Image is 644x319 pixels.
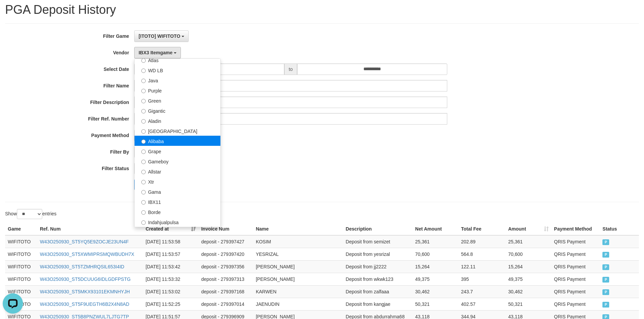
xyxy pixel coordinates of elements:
[141,200,146,205] input: IBX11
[412,260,458,273] td: 15,264
[134,30,189,42] button: [ITOTO] WIFITOTO
[458,248,506,260] td: 564.8
[5,223,37,235] th: Game
[141,190,146,194] input: Gama
[135,156,220,166] label: Gameboy
[284,63,297,75] span: to
[135,217,220,227] label: Indahjualpulsa
[135,55,220,65] label: Atlas
[17,209,42,219] select: Showentries
[135,65,220,75] label: WD LB
[505,235,551,248] td: 25,361
[37,223,143,235] th: Ref. Num
[412,273,458,285] td: 49,375
[505,298,551,310] td: 50,321
[3,3,23,23] button: Open LiveChat chat widget
[602,289,609,295] span: PAID
[343,223,412,235] th: Description
[40,239,129,244] a: W43O250930_ST5YQ5E9ZOCJE23UN4F
[412,223,458,235] th: Net Amount
[505,273,551,285] td: 49,375
[135,75,220,85] label: Java
[198,235,253,248] td: deposit - 279397427
[551,260,600,273] td: QRIS Payment
[198,260,253,273] td: deposit - 279397356
[505,260,551,273] td: 15,264
[135,126,220,136] label: [GEOGRAPHIC_DATA]
[5,285,37,298] td: WIFITOTO
[602,252,609,258] span: PAID
[551,273,600,285] td: QRIS Payment
[141,139,146,144] input: Alibaba
[143,223,198,235] th: Created at: activate to sort column ascending
[135,115,220,126] label: Aladin
[343,260,412,273] td: Deposit from jj2222
[505,248,551,260] td: 70,600
[458,260,506,273] td: 122.11
[602,239,609,245] span: PAID
[551,235,600,248] td: QRIS Payment
[141,119,146,124] input: Aladin
[141,69,146,73] input: WD LB
[343,298,412,310] td: Deposit from kangjae
[5,273,37,285] td: WIFITOTO
[5,3,639,17] h1: PGA Deposit History
[135,85,220,95] label: Purple
[412,285,458,298] td: 30,462
[40,276,130,282] a: W43O250930_ST5DCUUG6IDLGDFPSTG
[343,235,412,248] td: Deposit from semizet
[141,150,146,154] input: Grape
[139,50,172,55] span: IBX3 Itemgame
[343,285,412,298] td: Deposit from zalfaaa
[143,298,198,310] td: [DATE] 11:52:25
[551,285,600,298] td: QRIS Payment
[253,235,343,248] td: KOSIM
[198,248,253,260] td: deposit - 279397420
[141,220,146,225] input: Indahjualpulsa
[253,223,343,235] th: Name
[412,235,458,248] td: 25,361
[135,146,220,156] label: Grape
[505,285,551,298] td: 30,462
[141,129,146,134] input: [GEOGRAPHIC_DATA]
[141,160,146,164] input: Gameboy
[143,273,198,285] td: [DATE] 11:53:32
[602,277,609,283] span: PAID
[141,170,146,174] input: Allstar
[343,248,412,260] td: Deposit from yesrizal
[343,273,412,285] td: Deposit from wkwk123
[198,285,253,298] td: deposit - 279397168
[412,298,458,310] td: 50,321
[5,248,37,260] td: WIFITOTO
[135,207,220,217] label: Borde
[141,99,146,103] input: Green
[135,105,220,115] label: Gigantic
[505,223,551,235] th: Amount: activate to sort column ascending
[141,180,146,184] input: Xtr
[141,210,146,215] input: Borde
[458,285,506,298] td: 243.7
[458,235,506,248] td: 202.89
[141,109,146,113] input: Gigantic
[40,301,129,307] a: W43O250930_ST5F9UEGTH6B2X4N8AD
[143,248,198,260] td: [DATE] 11:53:57
[135,136,220,146] label: Alibaba
[253,273,343,285] td: [PERSON_NAME]
[135,196,220,207] label: IBX11
[135,176,220,186] label: Xtr
[135,95,220,105] label: Green
[600,223,639,235] th: Status
[135,166,220,176] label: Allstar
[134,47,181,58] button: IBX3 Itemgame
[40,264,124,269] a: W43O250930_ST5TZMHRQSIL653I4ID
[139,33,180,39] span: [ITOTO] WIFITOTO
[5,260,37,273] td: WIFITOTO
[198,298,253,310] td: deposit - 279397014
[551,298,600,310] td: QRIS Payment
[5,235,37,248] td: WIFITOTO
[198,223,253,235] th: Invoice Num
[412,248,458,260] td: 70,600
[141,79,146,83] input: Java
[253,298,343,310] td: JAENUDIN
[253,285,343,298] td: KARWEN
